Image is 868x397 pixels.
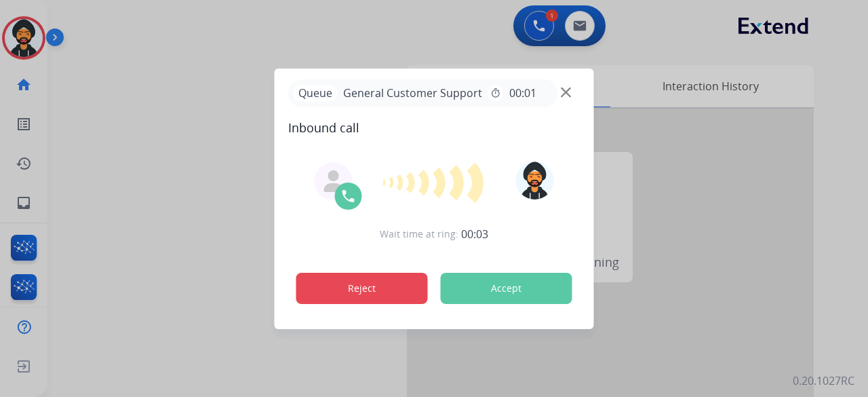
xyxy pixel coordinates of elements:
[461,226,488,242] span: 00:03
[490,88,501,98] mat-icon: timer
[509,85,536,101] span: 00:01
[380,227,458,241] span: Wait time at ring:
[441,273,572,304] button: Accept
[288,118,580,137] span: Inbound call
[294,85,338,102] p: Queue
[515,162,553,200] img: avatar
[338,85,488,101] span: General Customer Support
[793,373,854,389] p: 0.20.1027RC
[340,188,357,204] img: call-icon
[296,273,428,304] button: Reject
[323,170,344,192] img: agent-avatar
[561,87,571,97] img: close-button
